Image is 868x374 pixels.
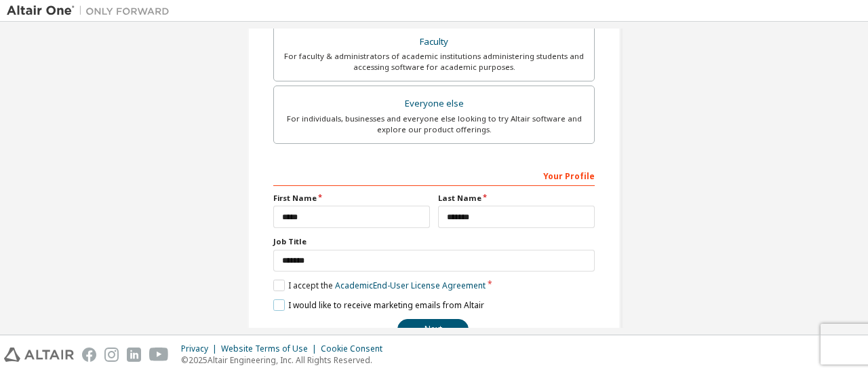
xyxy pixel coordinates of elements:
[82,348,96,362] img: facebook.svg
[397,319,469,339] button: Next
[104,348,119,362] img: instagram.svg
[273,299,484,311] label: I would like to receive marketing emails from Altair
[321,343,391,354] div: Cookie Consent
[273,164,595,186] div: Your Profile
[149,348,169,362] img: youtube.svg
[7,4,176,18] img: Altair One
[273,193,430,204] label: First Name
[335,280,486,291] a: Academic End-User License Agreement
[181,354,391,366] p: © 2025 Altair Engineering, Inc. All Rights Reserved.
[181,343,221,354] div: Privacy
[4,348,74,362] img: altair_logo.svg
[221,343,321,354] div: Website Terms of Use
[282,113,586,135] div: For individuals, businesses and everyone else looking to try Altair software and explore our prod...
[273,236,595,247] label: Job Title
[273,280,486,291] label: I accept the
[282,94,586,113] div: Everyone else
[282,51,586,73] div: For faculty & administrators of academic institutions administering students and accessing softwa...
[438,193,595,204] label: Last Name
[282,33,586,52] div: Faculty
[127,348,141,362] img: linkedin.svg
